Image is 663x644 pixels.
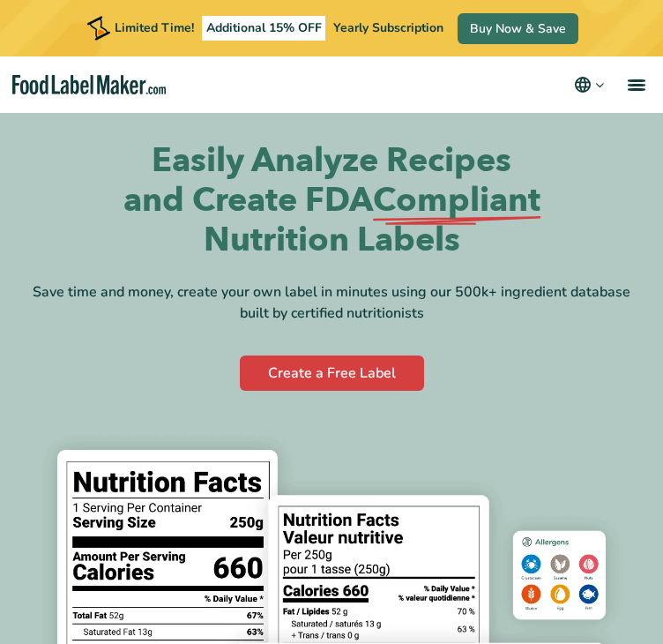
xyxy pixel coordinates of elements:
[202,16,326,41] span: Additional 15% OFF
[12,75,166,95] a: Food Label Maker homepage
[240,356,424,391] a: Create a Free Label
[333,19,443,36] span: Yearly Subscription
[115,19,194,36] span: Limited Time!
[373,181,540,221] span: Compliant
[120,141,543,260] h1: Easily Analyze Recipes and Create FDA Nutrition Labels
[572,74,607,95] button: Change language
[458,13,578,44] a: Buy Now & Save
[28,281,635,324] div: Save time and money, create your own label in minutes using our 500k+ ingredient database built b...
[607,56,663,113] a: menu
